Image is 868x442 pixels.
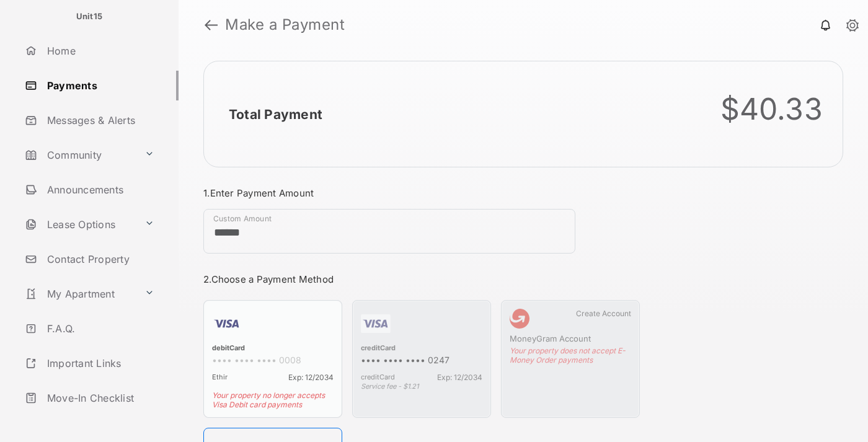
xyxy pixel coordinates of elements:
a: Move-In Checklist [20,383,179,413]
div: creditCard [361,343,482,355]
div: •••• •••• •••• 0247 [361,355,482,368]
a: Community [20,140,139,170]
a: Payments [20,71,179,100]
a: Announcements [20,175,179,205]
span: creditCard [361,373,395,382]
a: Messages & Alerts [20,105,179,135]
strong: Make a Payment [225,17,345,32]
a: Important Links [20,348,159,378]
a: F.A.Q. [20,314,179,343]
p: Unit15 [76,11,103,23]
div: creditCard•••• •••• •••• 0247creditCardExp: 12/2034Service fee - $1.21 [352,300,491,418]
a: Home [20,36,179,66]
h3: 1. Enter Payment Amount [203,187,640,199]
div: Service fee - $1.21 [361,382,482,391]
a: Contact Property [20,244,179,274]
h2: Total Payment [229,107,322,122]
span: Exp: 12/2034 [437,373,482,382]
a: Lease Options [20,210,139,239]
a: My Apartment [20,279,139,309]
h3: 2. Choose a Payment Method [203,273,640,285]
div: $40.33 [720,91,823,127]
